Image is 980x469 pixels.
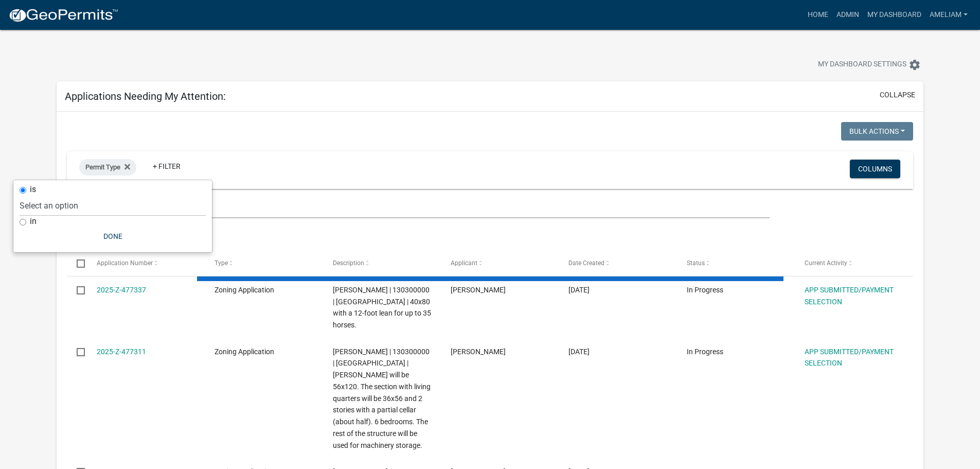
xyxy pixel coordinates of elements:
[687,286,723,294] span: In Progress
[30,217,37,225] label: in
[87,251,205,275] datatable-header-cell: Application Number
[215,259,228,267] span: Type
[677,251,795,275] datatable-header-cell: Status
[805,348,894,368] a: APP SUBMITTED/PAYMENT SELECTION
[850,160,900,178] button: Columns
[832,5,863,25] a: Admin
[863,5,925,25] a: My Dashboard
[441,251,559,275] datatable-header-cell: Applicant
[805,286,894,306] a: APP SUBMITTED/PAYMENT SELECTION
[145,157,189,176] a: + Filter
[795,251,913,275] datatable-header-cell: Current Activity
[568,259,604,267] span: Date Created
[908,59,921,71] i: settings
[67,251,86,275] datatable-header-cell: Select
[804,5,832,25] a: Home
[97,259,153,267] span: Application Number
[215,286,274,294] span: Zoning Application
[85,163,120,171] span: Permit Type
[568,348,590,356] span: 09/11/2025
[841,122,913,141] button: Bulk Actions
[687,259,705,267] span: Status
[333,348,431,449] span: Miller, Leon | 130300000 | Spring Grove | Shouse will be 56x120. The section with living quarters...
[818,59,906,71] span: My Dashboard Settings
[67,197,769,218] input: Search for applications
[810,55,929,75] button: My Dashboard Settingssettings
[925,5,972,25] a: AmeliaM
[333,259,364,267] span: Description
[333,286,431,329] span: Miller, Leon | 130300000 | Spring Grove | 40x80 with a 12-foot lean for up to 35 horses.
[805,259,847,267] span: Current Activity
[568,286,590,294] span: 09/11/2025
[880,90,915,100] button: collapse
[451,286,506,294] span: Michelle Burt
[97,286,146,294] a: 2025-Z-477337
[65,90,226,102] h5: Applications Needing My Attention:
[323,251,440,275] datatable-header-cell: Description
[451,348,506,356] span: Michelle Burt
[451,259,477,267] span: Applicant
[687,348,723,356] span: In Progress
[97,348,146,356] a: 2025-Z-477311
[30,185,36,194] label: is
[20,227,206,246] button: Done
[559,251,676,275] datatable-header-cell: Date Created
[205,251,323,275] datatable-header-cell: Type
[215,348,274,356] span: Zoning Application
